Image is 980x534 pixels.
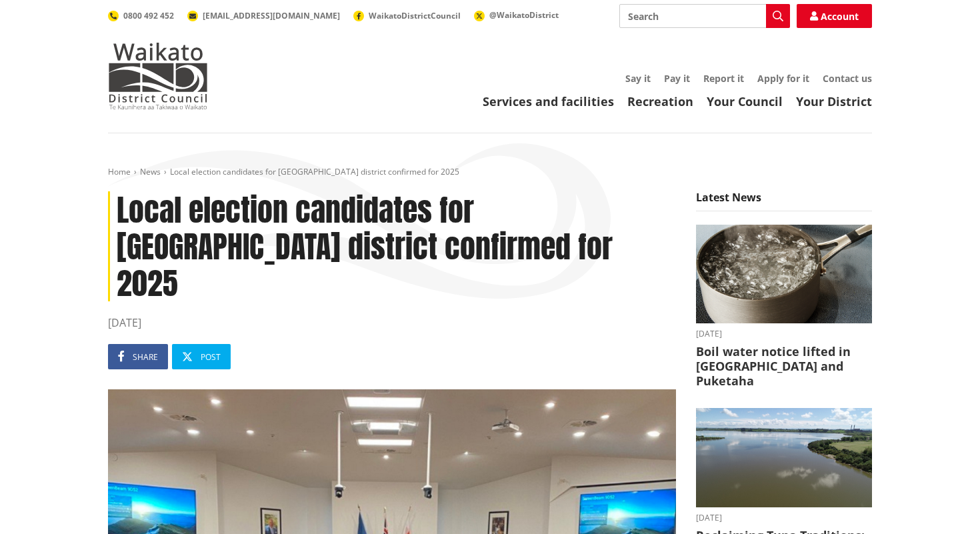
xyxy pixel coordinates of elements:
span: Share [133,351,158,363]
a: Contact us [823,72,872,85]
time: [DATE] [108,315,676,331]
span: @WaikatoDistrict [489,9,559,21]
a: WaikatoDistrictCouncil [353,10,461,21]
iframe: Messenger Launcher [919,478,967,526]
time: [DATE] [696,330,872,338]
h1: Local election candidates for [GEOGRAPHIC_DATA] district confirmed for 2025 [108,191,676,302]
a: Report it [703,72,744,85]
a: Account [797,4,872,28]
time: [DATE] [696,514,872,522]
span: 0800 492 452 [123,10,174,21]
img: boil water notice [696,225,872,324]
a: Pay it [664,72,690,85]
a: @WaikatoDistrict [474,9,559,21]
h5: Latest News [696,191,872,211]
a: Your Council [707,93,783,109]
a: Your District [796,93,872,109]
a: Say it [625,72,651,85]
span: Local election candidates for [GEOGRAPHIC_DATA] district confirmed for 2025 [170,166,459,177]
a: Share [108,344,168,369]
span: WaikatoDistrictCouncil [369,10,461,21]
a: Post [172,344,231,369]
h3: Boil water notice lifted in [GEOGRAPHIC_DATA] and Puketaha [696,345,872,388]
img: Waahi Lake [696,408,872,507]
span: [EMAIL_ADDRESS][DOMAIN_NAME] [203,10,340,21]
a: Home [108,166,131,177]
a: Apply for it [757,72,809,85]
a: boil water notice gordonton puketaha [DATE] Boil water notice lifted in [GEOGRAPHIC_DATA] and Puk... [696,225,872,388]
a: Recreation [627,93,693,109]
a: 0800 492 452 [108,10,174,21]
nav: breadcrumb [108,167,872,178]
img: Waikato District Council - Te Kaunihera aa Takiwaa o Waikato [108,43,208,109]
a: [EMAIL_ADDRESS][DOMAIN_NAME] [187,10,340,21]
input: Search input [619,4,790,28]
a: Services and facilities [483,93,614,109]
span: Post [201,351,221,363]
a: News [140,166,161,177]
